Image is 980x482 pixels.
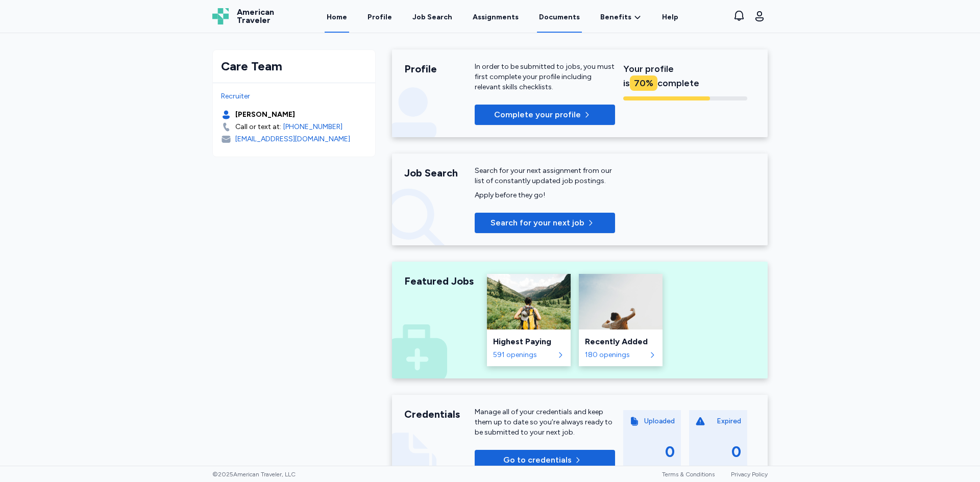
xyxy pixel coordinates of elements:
div: Search for your next assignment from our list of constantly updated job postings. [475,166,615,186]
img: Recently Added [579,274,663,329]
div: 591 openings [493,350,554,360]
span: Benefits [600,12,631,22]
div: [EMAIL_ADDRESS][DOMAIN_NAME] [235,134,350,144]
div: 0 [731,443,741,461]
div: Recently Added [585,336,656,348]
button: Search for your next job [475,213,615,233]
div: Job Search [404,166,475,180]
a: [PHONE_NUMBER] [283,122,342,132]
img: Highest Paying [487,274,571,329]
div: Your profile is complete [623,62,747,90]
div: Credentials [404,407,475,421]
div: Profile [404,62,475,76]
a: Recently AddedRecently Added180 openings [579,274,663,366]
a: Terms & Conditions [662,471,715,478]
div: Uploaded [644,416,675,426]
div: 180 openings [585,350,646,360]
div: Recruiter [221,91,367,102]
button: Go to credentials [475,450,615,470]
span: Go to credentials [503,454,572,466]
div: Featured Jobs [404,274,475,288]
div: Call or text at: [235,122,281,132]
div: 70 % [630,75,657,91]
a: Documents [537,1,582,33]
span: Search for your next job [491,217,584,229]
span: © 2025 American Traveler, LLC [212,470,296,478]
div: Highest Paying [493,336,565,348]
a: Home [325,1,349,33]
div: Job Search [412,12,452,22]
a: Privacy Policy [731,471,768,478]
button: Complete your profile [475,105,615,125]
div: [PERSON_NAME] [235,110,295,120]
span: American Traveler [237,8,274,24]
div: 0 [665,443,675,461]
a: Highest PayingHighest Paying591 openings [487,274,571,366]
div: Manage all of your credentials and keep them up to date so you’re always ready to be submitted to... [475,407,615,438]
div: In order to be submitted to jobs, you must first complete your profile including relevant skills ... [475,62,615,92]
a: Benefits [600,12,642,22]
div: Expired [717,416,741,426]
img: Logo [212,8,229,24]
div: Apply before they go! [475,190,615,200]
div: Care Team [221,58,367,74]
span: Complete your profile [494,109,581,121]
